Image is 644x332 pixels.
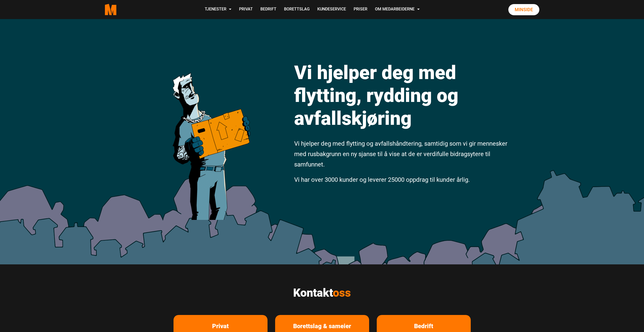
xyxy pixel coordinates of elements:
a: Om Medarbeiderne [371,1,423,19]
a: Minside [508,4,539,15]
h1: Vi hjelper deg med flytting, rydding og avfallskjøring [294,61,509,130]
span: Vi hjelper deg med flytting og avfallshåndtering, samtidig som vi gir mennesker med rusbakgrunn e... [294,140,507,168]
a: Bedrift [257,1,280,19]
a: Tjenester [201,1,235,19]
a: Privat [235,1,257,19]
h2: Kontakt [174,286,471,300]
a: Kundeservice [313,1,350,19]
span: Vi har over 3000 kunder og leverer 25000 oppdrag til kunder årlig. [294,176,470,183]
a: Borettslag [280,1,313,19]
span: oss [333,286,351,299]
img: medarbeiderne man icon optimized [167,50,255,220]
a: Priser [350,1,371,19]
